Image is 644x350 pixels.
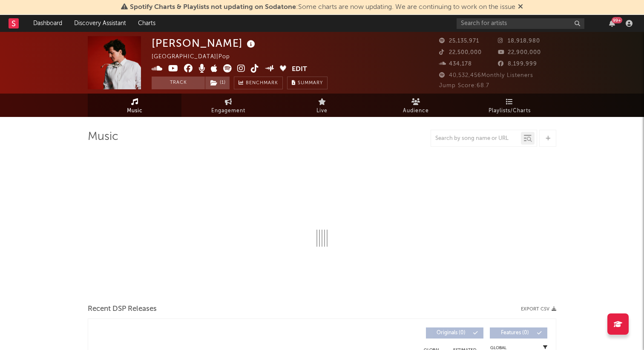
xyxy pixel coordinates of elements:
div: 99 + [612,17,622,23]
button: Summary [287,77,328,89]
button: Track [152,77,205,89]
span: Playlists/Charts [489,106,531,116]
span: Recent DSP Releases [88,304,157,314]
span: Originals ( 0 ) [431,330,471,336]
a: Music [88,94,181,117]
span: Jump Score: 68.7 [439,83,489,88]
span: 22,900,000 [498,50,541,55]
span: Benchmark [246,78,278,88]
span: 434,178 [439,61,472,67]
a: Dashboard [27,15,68,32]
button: Originals(0) [426,327,483,339]
span: Summary [298,81,323,85]
input: Search for artists [457,18,584,29]
button: (1) [205,77,230,89]
a: Charts [132,15,161,32]
span: : Some charts are now updating. We are continuing to work on the issue [130,4,515,11]
span: 22,500,000 [439,50,482,55]
a: Engagement [181,94,275,117]
a: Playlists/Charts [463,94,556,117]
span: Live [316,106,328,116]
button: 99+ [609,20,615,27]
span: Engagement [211,106,245,116]
span: 18,918,980 [498,38,540,44]
span: 40,532,456 Monthly Listeners [439,73,533,78]
button: Edit [292,64,307,75]
div: [GEOGRAPHIC_DATA] | Pop [152,52,240,62]
span: 8,199,999 [498,61,537,67]
span: Features ( 0 ) [495,330,535,336]
a: Benchmark [234,77,283,89]
span: ( 1 ) [205,77,230,89]
span: 25,135,971 [439,38,479,44]
a: Live [275,94,369,117]
span: Dismiss [518,4,523,11]
a: Audience [369,94,463,117]
a: Discovery Assistant [68,15,132,32]
span: Spotify Charts & Playlists not updating on Sodatone [130,4,296,11]
span: Audience [403,106,429,116]
span: Music [127,106,143,116]
button: Features(0) [490,327,547,339]
button: Export CSV [521,307,556,312]
input: Search by song name or URL [431,135,521,142]
div: [PERSON_NAME] [152,36,257,50]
